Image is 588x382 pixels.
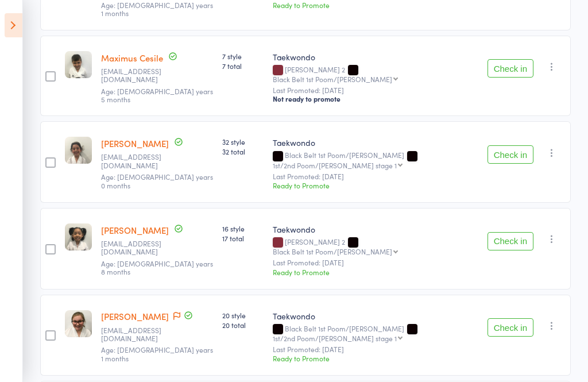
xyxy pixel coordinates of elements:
[273,75,392,83] div: Black Belt 1st Poom/[PERSON_NAME]
[222,233,264,243] span: 17 total
[273,51,478,63] div: Taekwondo
[273,137,478,148] div: Taekwondo
[65,51,92,78] img: image1559110134.png
[101,52,163,64] a: Maximus Cesile
[222,223,264,233] span: 16 style
[222,146,264,156] span: 32 total
[488,59,533,78] button: Check in
[273,310,478,322] div: Taekwondo
[273,65,478,83] div: [PERSON_NAME] 2
[273,238,478,255] div: [PERSON_NAME] 2
[101,172,213,190] span: Age: [DEMOGRAPHIC_DATA] years 0 months
[273,180,478,190] div: Ready to Promote
[101,153,176,169] small: vsoldo@hotmail.com
[273,325,478,342] div: Black Belt 1st Poom/[PERSON_NAME]
[222,137,264,146] span: 32 style
[488,232,533,250] button: Check in
[101,326,176,343] small: hlw1983@hotmail.co.uk
[101,240,176,256] small: kanhai_d@yahoo.com
[273,94,478,103] div: Not ready to promote
[65,223,92,250] img: image1584139723.png
[273,172,478,180] small: Last Promoted: [DATE]
[273,161,397,169] div: 1st/2nd Poom/[PERSON_NAME] stage 1
[101,67,176,84] small: nina20@live.com.au
[273,223,478,235] div: Taekwondo
[101,345,213,362] span: Age: [DEMOGRAPHIC_DATA] years 1 months
[273,151,478,168] div: Black Belt 1st Poom/[PERSON_NAME]
[273,345,478,353] small: Last Promoted: [DATE]
[222,310,264,320] span: 20 style
[273,86,478,94] small: Last Promoted: [DATE]
[101,86,213,104] span: Age: [DEMOGRAPHIC_DATA] years 5 months
[101,224,169,236] a: [PERSON_NAME]
[488,318,533,337] button: Check in
[65,310,92,337] img: image1689992141.png
[273,334,397,342] div: 1st/2nd Poom/[PERSON_NAME] stage 1
[101,258,213,276] span: Age: [DEMOGRAPHIC_DATA] years 8 months
[101,137,169,149] a: [PERSON_NAME]
[65,137,92,164] img: image1581919216.png
[273,353,478,363] div: Ready to Promote
[273,248,392,255] div: Black Belt 1st Poom/[PERSON_NAME]
[222,51,264,61] span: 7 style
[273,267,478,277] div: Ready to Promote
[222,61,264,71] span: 7 total
[101,310,169,322] a: [PERSON_NAME]
[222,320,264,330] span: 20 total
[488,145,533,164] button: Check in
[273,258,478,267] small: Last Promoted: [DATE]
